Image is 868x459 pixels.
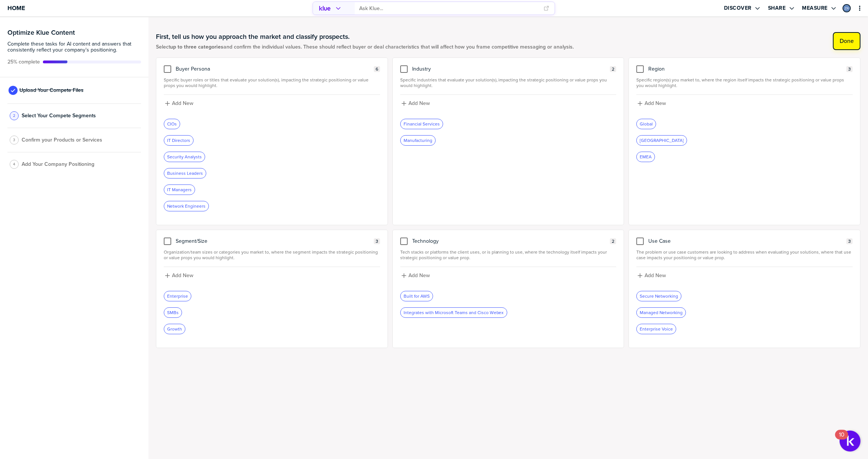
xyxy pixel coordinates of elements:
span: Active [7,59,40,65]
label: Done [840,37,854,45]
label: Add New [645,100,666,107]
label: Add New [408,100,430,107]
span: Complete these tasks for AI content and answers that consistently reflect your company’s position... [7,41,141,53]
span: Industry [412,66,431,72]
span: 3 [848,239,851,244]
button: Add New [400,99,617,108]
span: 3 [13,137,15,143]
span: Confirm your Products or Services [22,137,102,143]
button: Add New [636,99,853,108]
h1: First, tell us how you approach the market and classify prospects. [156,32,574,41]
span: 3 [376,239,378,244]
label: Add New [645,272,666,279]
span: The problem or use case customers are looking to address when evaluating your solutions, where th... [636,249,853,261]
button: Open Resource Center, 10 new notifications [840,431,861,452]
span: Region [648,66,665,72]
strong: up to three categories [170,43,223,51]
label: Discover [724,5,752,12]
input: Ask Klue... [359,2,539,15]
a: Edit Profile [842,3,852,13]
span: Specific industries that evaluate your solution(s), impacting the strategic positioning or value ... [400,77,617,89]
span: Technology [412,238,439,244]
span: Organization/team sizes or categories you market to, where the segment impacts the strategic posi... [164,249,380,261]
span: Home [7,5,25,11]
span: Segment/Size [176,238,207,244]
span: Select Your Compete Segments [22,113,96,119]
label: Add New [172,272,193,279]
div: Zach Russell [843,4,851,12]
img: 4895b4f9e561d8dff6cb4991f45553de-sml.png [843,5,850,12]
button: Add New [164,99,380,108]
span: 2 [612,66,614,72]
span: 3 [848,66,851,72]
span: 2 [612,239,614,244]
span: Specific region(s) you market to, where the region itself impacts the strategic positioning or va... [636,77,853,89]
div: 10 [839,435,845,444]
span: Add Your Company Positioning [22,161,94,167]
span: Select and confirm the individual values. These should reflect buyer or deal characteristics that... [156,44,574,50]
span: Use Case [648,238,671,244]
label: Share [768,5,786,12]
span: 6 [376,66,378,72]
span: Tech stacks or platforms the client uses, or is planning to use, where the technology itself impa... [400,249,617,261]
button: Done [833,32,861,50]
button: Add New [636,272,853,280]
label: Measure [802,5,828,12]
span: Specific buyer roles or titles that evaluate your solution(s), impacting the strategic positionin... [164,77,380,89]
label: Add New [172,100,193,107]
span: 2 [13,113,15,118]
h3: Optimize Klue Content [7,29,141,36]
button: Add New [400,272,617,280]
span: Buyer Persona [176,66,210,72]
span: 4 [13,161,15,167]
span: Upload Your Compete Files [19,87,84,93]
button: Add New [164,272,380,280]
label: Add New [408,272,430,279]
